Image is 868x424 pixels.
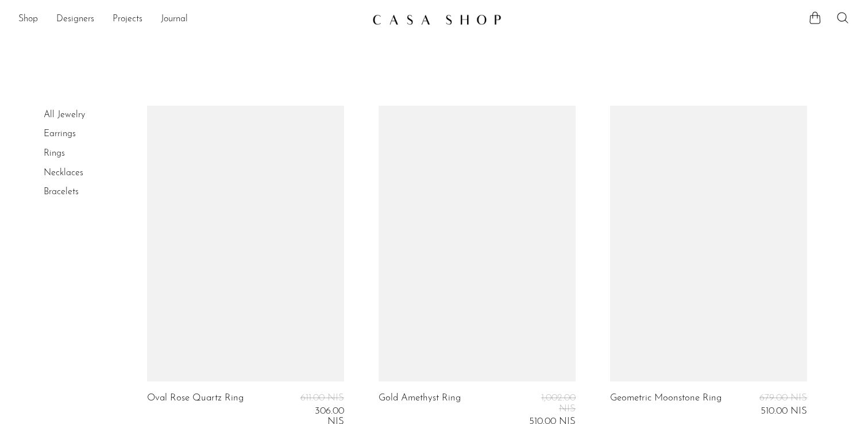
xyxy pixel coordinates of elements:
a: All Jewelry [44,110,85,120]
a: Rings [44,149,65,158]
span: 1,002.00 NIS [541,393,576,413]
span: 611.00 NIS [300,393,344,403]
a: Bracelets [44,187,79,196]
a: Shop [18,12,38,27]
span: 510.00 NIS [761,406,807,416]
nav: Desktop navigation [18,10,363,29]
a: Designers [56,12,94,27]
ul: NEW HEADER MENU [18,10,363,29]
a: Earrings [44,129,76,138]
a: Necklaces [44,168,83,178]
a: Projects [113,12,142,27]
a: Geometric Moonstone Ring [610,393,722,417]
a: Journal [161,12,188,27]
span: 679.00 NIS [759,393,807,403]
